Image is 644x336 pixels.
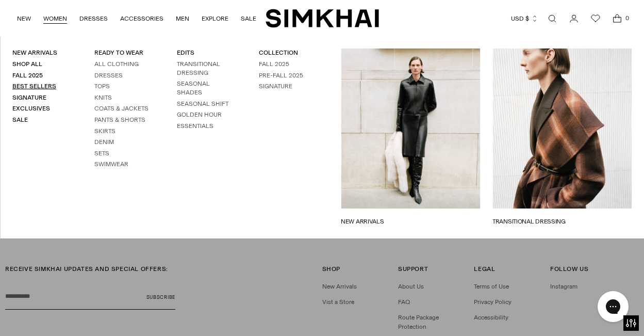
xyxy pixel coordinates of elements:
[622,13,632,23] span: 0
[266,8,379,28] a: SIMKHAI
[585,8,606,29] a: Wishlist
[564,8,584,29] a: Go to the account page
[241,7,256,30] a: SALE
[176,7,189,30] a: MEN
[79,7,108,30] a: DRESSES
[607,8,628,29] a: Open cart modal
[8,297,104,328] iframe: Sign Up via Text for Offers
[511,7,538,30] button: USD $
[43,7,67,30] a: WOMEN
[542,8,563,29] a: Open search modal
[202,7,228,30] a: EXPLORE
[592,287,634,326] iframe: Gorgias live chat messenger
[120,7,163,30] a: ACCESSORIES
[17,7,31,30] a: NEW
